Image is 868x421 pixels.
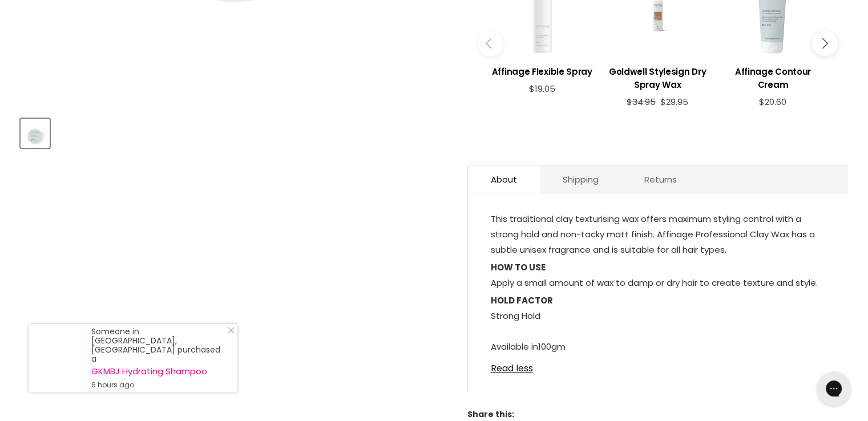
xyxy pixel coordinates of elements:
a: About [468,165,540,193]
img: Affinage Clay Wax [22,121,49,145]
span: $20.60 [759,96,786,108]
iframe: Gorgias live chat messenger [811,367,857,410]
a: Close Notification [223,327,235,338]
h3: Goldwell Stylesign Dry Spray Wax [605,65,709,91]
a: Shipping [540,165,621,193]
a: Visit product page [29,324,86,392]
a: Returns [621,165,700,193]
svg: Close Icon [228,327,235,334]
span: This traditional clay texturising wax offers maximum styling control with a strong hold and non-t... [491,213,815,256]
small: 6 hours ago [91,380,226,390]
span: $29.95 [660,96,688,108]
button: Affinage Clay Wax [21,119,50,148]
div: Someone in [GEOGRAPHIC_DATA], [GEOGRAPHIC_DATA] purchased a [91,327,226,390]
div: Product thumbnails [19,115,449,148]
span: Share this: [467,408,514,420]
strong: HOW TO USE [491,261,546,273]
strong: HOLD FACTOR [491,294,553,306]
a: GKMBJ Hydrating Shampoo [91,367,226,376]
h3: Affinage Contour Cream [721,65,825,91]
h3: Affinage Flexible Spray [490,65,594,78]
a: View product:Affinage Flexible Spray [490,56,594,84]
span: $34.95 [627,96,656,108]
a: View product:Goldwell Stylesign Dry Spray Wax [605,56,709,97]
p: Apply a small amount of wax to damp or dry hair to create texture and style. [491,260,825,293]
a: Read less [491,357,825,374]
span: $19.05 [529,83,555,95]
p: 100gm [491,293,825,357]
a: View product:Affinage Contour Cream [721,56,825,97]
span: Strong Hold Available in [491,310,540,353]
